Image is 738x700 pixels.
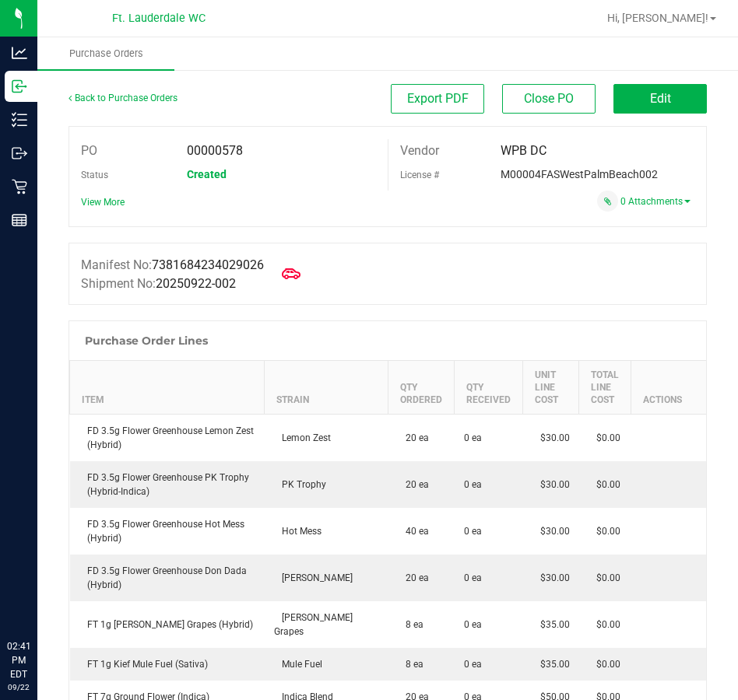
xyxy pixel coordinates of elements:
span: Attach a document [597,191,618,212]
span: 20 ea [398,572,429,583]
p: 02:41 PM EDT [7,639,30,681]
button: Edit [613,84,707,114]
div: FD 3.5g Flower Greenhouse Lemon Zest (Hybrid) [79,424,255,452]
a: Back to Purchase Orders [69,93,177,103]
span: 0 ea [464,478,482,492]
div: FD 3.5g Flower Greenhouse Don Dada (Hybrid) [79,564,255,592]
span: Close PO [524,91,574,106]
label: Manifest No: [81,256,264,275]
p: 09/22 [7,681,30,693]
label: Shipment No: [81,275,236,293]
span: $35.00 [532,659,570,670]
span: $30.00 [532,479,570,490]
label: Vendor [400,139,439,163]
span: $30.00 [532,526,570,537]
div: FT 1g Kief Mule Fuel (Sativa) [79,657,255,671]
label: License # [400,163,439,187]
div: FT 1g [PERSON_NAME] Grapes (Hybrid) [79,618,255,632]
span: $30.00 [532,432,570,443]
th: Qty Received [455,361,523,415]
th: Strain [265,361,388,415]
h1: Purchase Order Lines [85,334,208,347]
span: [PERSON_NAME] Grapes [274,612,353,637]
span: Ft. Lauderdale WC [112,12,206,25]
span: $0.00 [589,479,620,490]
span: Created [187,168,227,180]
inline-svg: Retail [12,179,27,194]
span: 0 ea [464,431,482,445]
span: 20 ea [398,479,429,490]
inline-svg: Inventory [12,112,27,128]
span: 7381684234029026 [152,257,264,272]
th: Item [70,361,265,415]
span: 20250922-002 [156,276,236,291]
inline-svg: Reports [12,212,27,228]
span: Purchase Orders [48,47,164,61]
span: Hot Mess [274,526,322,537]
span: $35.00 [532,619,570,630]
span: Hi, [PERSON_NAME]! [607,12,708,24]
a: View More [81,197,125,208]
span: Mark as Arrived [276,258,307,289]
th: Actions [631,361,725,415]
span: Mule Fuel [274,659,322,670]
span: $0.00 [589,659,620,670]
label: Status [81,163,108,187]
span: 8 ea [398,619,423,630]
span: Edit [650,91,671,106]
iframe: Resource center [16,576,62,622]
span: 8 ea [398,659,423,670]
span: WPB DC [501,143,546,158]
inline-svg: Analytics [12,45,27,61]
span: 0 ea [464,524,482,538]
th: Total Line Cost [579,361,631,415]
div: FD 3.5g Flower Greenhouse PK Trophy (Hybrid-Indica) [79,471,255,499]
th: Unit Line Cost [523,361,579,415]
span: Export PDF [407,91,469,106]
span: 0 ea [464,571,482,585]
inline-svg: Outbound [12,145,27,161]
span: Lemon Zest [274,432,331,443]
button: Export PDF [391,84,484,114]
span: $0.00 [589,432,620,443]
a: Purchase Orders [37,37,174,70]
th: Qty Ordered [388,361,455,415]
span: 0 ea [464,618,482,632]
span: $30.00 [532,572,570,583]
span: 00000578 [187,143,243,158]
div: FD 3.5g Flower Greenhouse Hot Mess (Hybrid) [79,517,255,545]
a: 0 Attachments [620,196,691,207]
span: 40 ea [398,526,429,537]
span: PK Trophy [274,479,326,490]
button: Close PO [502,84,596,114]
span: $0.00 [589,526,620,537]
span: 20 ea [398,432,429,443]
span: 0 ea [464,657,482,671]
label: PO [81,139,97,163]
span: $0.00 [589,572,620,583]
span: [PERSON_NAME] [274,572,353,583]
span: M00004FASWestPalmBeach002 [501,168,658,180]
span: $0.00 [589,619,620,630]
inline-svg: Inbound [12,79,27,94]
